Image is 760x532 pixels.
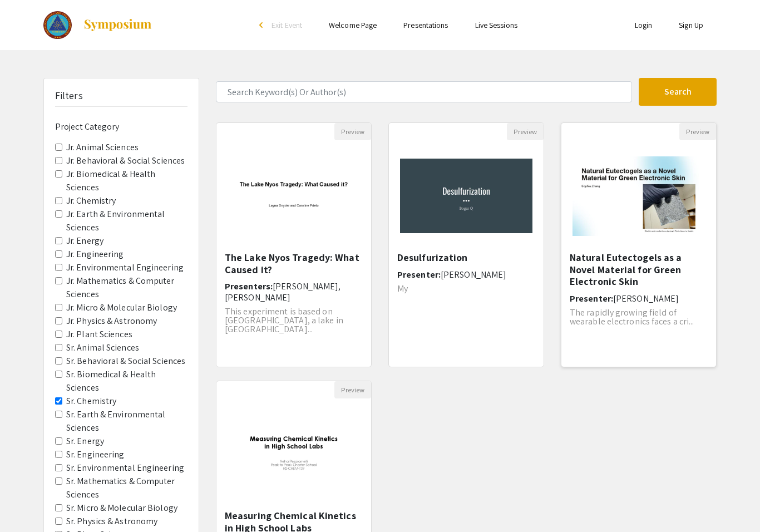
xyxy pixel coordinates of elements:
label: Sr. Physics & Astronomy [66,515,157,528]
label: Jr. Micro & Molecular Biology [66,301,177,314]
h6: Presenters: [225,281,363,302]
span: My [397,283,408,294]
label: Jr. Physics & Astronomy [66,314,157,328]
label: Jr. Mathematics & Computer Sciences [66,274,187,301]
label: Sr. Biomedical & Health Sciences [66,368,187,395]
h5: The Lake Nyos Tragedy: What Caused it? [225,252,363,275]
button: Preview [334,381,371,398]
label: Sr. Environmental Engineering [66,461,184,475]
h5: Natural Eutectogels as a Novel Material for Green Electronic Skin [570,252,708,288]
label: Jr. Environmental Engineering [66,261,184,274]
a: 2025 Colorado Science and Engineering Fair [43,11,152,39]
label: Sr. Mathematics & Computer Sciences [66,475,187,501]
span: Exit Event [272,20,302,30]
button: Preview [679,123,716,140]
label: Jr. Animal Sciences [66,141,139,154]
label: Sr. Engineering [66,448,125,461]
img: <p>Natural Eutectogels as a Novel Material for Green Electronic Skin</p> [561,145,716,247]
a: Welcome Page [329,20,377,30]
label: Sr. Earth & Environmental Sciences [66,408,187,435]
h5: Filters [55,90,83,102]
input: Search Keyword(s) Or Author(s) [216,81,632,102]
button: Preview [334,123,371,140]
span: [PERSON_NAME] [613,293,679,304]
span: [PERSON_NAME] [441,269,506,280]
button: Preview [507,123,544,140]
a: Live Sessions [475,20,517,30]
a: Presentations [403,20,448,30]
label: Sr. Animal Sciences [66,341,139,354]
div: Open Presentation <p>The Lake Nyos Tragedy: What Caused it?</p> [216,122,372,367]
label: Jr. Biomedical & Health Sciences [66,168,187,194]
h6: Project Category [55,121,187,132]
span: This experiment is based on [GEOGRAPHIC_DATA], a lake in [GEOGRAPHIC_DATA]... [225,306,343,335]
span: The rapidly growing field of wearable electronics faces a cri... [570,307,694,327]
img: <p>Measuring Chemical Kinetics in High School Labs</p> [216,406,371,503]
div: Open Presentation <p>Desulfurization</p> [388,122,544,367]
label: Jr. Engineering [66,248,124,261]
h5: Desulfurization [397,252,535,264]
img: 2025 Colorado Science and Engineering Fair [43,11,72,39]
img: Symposium by ForagerOne [83,18,152,32]
label: Jr. Earth & Environmental Sciences [66,208,187,234]
a: Login [635,20,653,30]
div: Open Presentation <p>Natural Eutectogels as a Novel Material for Green Electronic Skin</p> [561,122,717,367]
h6: Presenter: [570,293,708,304]
label: Sr. Energy [66,435,104,448]
h6: Presenter: [397,269,535,280]
label: Sr. Chemistry [66,395,116,408]
span: [PERSON_NAME], [PERSON_NAME] [225,280,341,303]
a: Sign Up [679,20,703,30]
button: Search [639,78,717,106]
label: Sr. Behavioral & Social Sciences [66,354,185,368]
img: <p>The Lake Nyos Tragedy: What Caused it?</p> [216,147,371,244]
label: Jr. Behavioral & Social Sciences [66,154,185,168]
div: arrow_back_ios [259,22,266,28]
iframe: Chat [8,482,47,524]
label: Jr. Plant Sciences [66,328,132,341]
img: <p>Desulfurization</p> [389,147,544,244]
label: Jr. Chemistry [66,194,116,208]
label: Jr. Energy [66,234,103,248]
label: Sr. Micro & Molecular Biology [66,501,177,515]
